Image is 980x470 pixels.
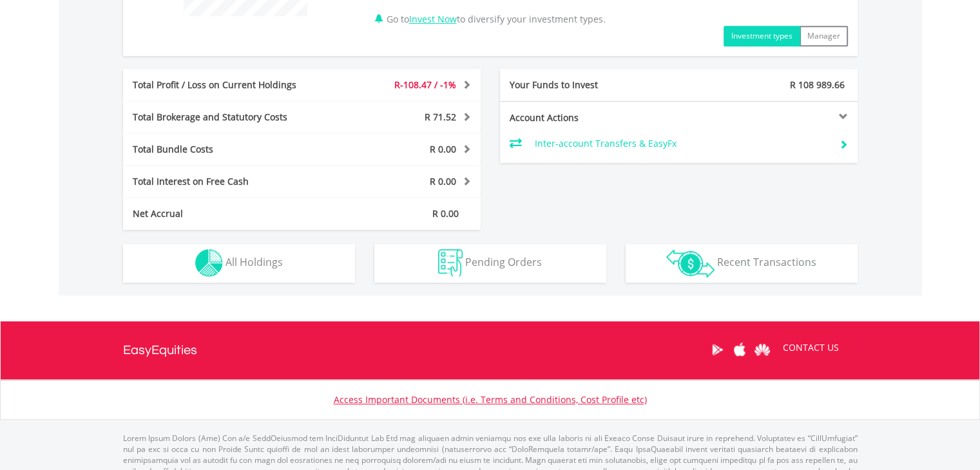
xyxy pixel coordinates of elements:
button: Recent Transactions [626,244,858,283]
span: All Holdings [226,255,283,269]
a: Google Play [706,330,729,370]
img: holdings-wht.png [195,249,223,277]
span: Recent Transactions [717,255,816,269]
img: transactions-zar-wht.png [666,249,715,277]
span: R 0.00 [430,143,456,155]
td: Inter-account Transfers & EasyFx [535,134,829,153]
div: Total Bundle Costs [123,143,332,156]
a: EasyEquities [123,321,197,379]
img: pending_instructions-wht.png [438,249,463,277]
div: Account Actions [500,111,679,124]
div: Total Profit / Loss on Current Holdings [123,79,332,91]
button: Investment types [724,26,800,46]
span: R 71.52 [425,111,456,123]
span: R 108 989.66 [790,79,845,91]
span: R 0.00 [430,175,456,187]
span: R-108.47 / -1% [394,79,456,91]
a: Apple [729,330,751,370]
div: Your Funds to Invest [500,79,679,91]
button: Manager [800,26,848,46]
span: R 0.00 [432,207,459,220]
a: Huawei [751,330,774,370]
a: Access Important Documents (i.e. Terms and Conditions, Cost Profile etc) [334,393,647,406]
a: Invest Now [409,13,457,25]
button: All Holdings [123,244,355,283]
span: Pending Orders [465,255,542,269]
a: CONTACT US [774,330,848,366]
button: Pending Orders [374,244,606,283]
div: Total Interest on Free Cash [123,175,332,188]
div: Net Accrual [123,207,332,220]
div: Total Brokerage and Statutory Costs [123,111,332,124]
